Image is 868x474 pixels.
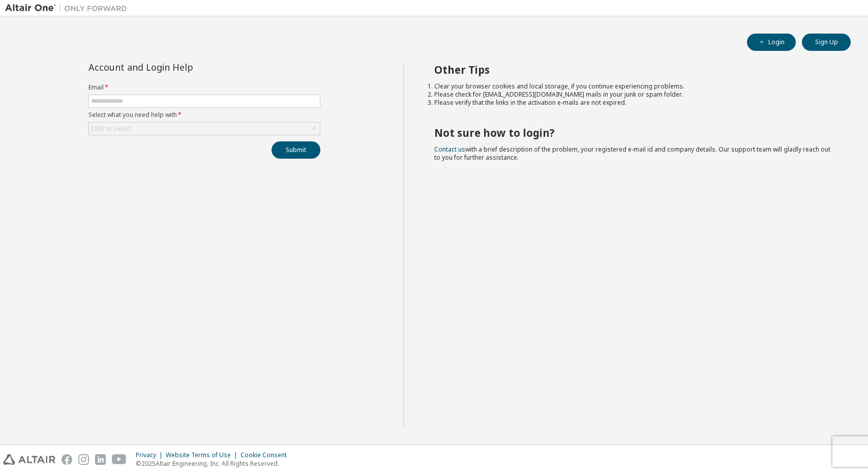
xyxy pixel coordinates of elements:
div: Click to select [91,125,131,133]
img: linkedin.svg [95,454,106,465]
label: Email [88,83,320,92]
div: Privacy [136,451,166,459]
li: Please check for [EMAIL_ADDRESS][DOMAIN_NAME] mails in your junk or spam folder. [434,91,832,99]
div: Click to select [89,123,320,135]
li: Please verify that the links in the activation e-mails are not expired. [434,99,832,107]
img: Altair One [5,3,132,13]
label: Select what you need help with [88,111,320,119]
img: instagram.svg [78,454,89,465]
img: facebook.svg [62,454,72,465]
h2: Other Tips [434,63,832,76]
div: Account and Login Help [88,63,274,71]
button: Login [747,34,796,51]
h2: Not sure how to login? [434,126,832,139]
div: Website Terms of Use [166,451,241,459]
img: altair_logo.svg [3,454,55,465]
img: youtube.svg [112,454,127,465]
li: Clear your browser cookies and local storage, if you continue experiencing problems. [434,82,832,91]
p: © 2025 Altair Engineering, Inc. All Rights Reserved. [136,459,293,468]
button: Sign Up [802,34,851,51]
div: Cookie Consent [241,451,293,459]
button: Submit [272,141,320,159]
span: with a brief description of the problem, your registered e-mail id and company details. Our suppo... [434,145,830,162]
a: Contact us [434,145,465,154]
